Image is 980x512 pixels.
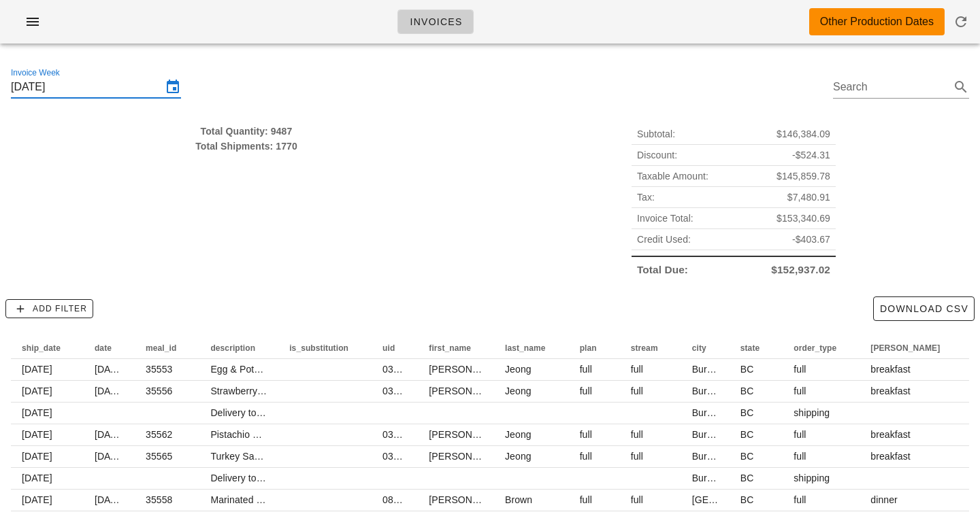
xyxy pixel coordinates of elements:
[382,451,528,462] span: 03dHCO4W2yeakbWrlnicrPtolMt1
[429,343,471,353] span: first_name
[199,337,278,359] th: description: Not sorted. Activate to sort ascending.
[637,190,655,205] span: Tax:
[777,211,830,226] span: $153,340.69
[792,232,830,247] span: -$403.67
[382,386,528,396] span: 03dHCO4W2yeakbWrlnicrPtolMt1
[11,68,60,78] label: Invoice Week
[289,343,348,353] span: is_substitution
[210,407,340,418] span: Delivery to Burnaby (V5C0H8)
[580,364,592,375] span: full
[372,337,418,359] th: uid: Not sorted. Activate to sort ascending.
[146,364,172,375] span: 35553
[792,148,830,163] span: -$524.31
[146,386,172,396] span: 35556
[569,337,620,359] th: plan: Not sorted. Activate to sort ascending.
[397,10,474,34] a: Invoices
[382,429,528,440] span: 03dHCO4W2yeakbWrlnicrPtolMt1
[22,451,52,462] span: [DATE]
[429,364,508,375] span: [PERSON_NAME]
[210,473,340,483] span: Delivery to Burnaby (V5C0H8)
[794,494,806,505] span: full
[95,451,125,462] span: [DATE]
[11,124,482,139] div: Total Quantity: 9487
[210,451,393,462] span: Turkey Sausage & Sweet Potato Breakfast
[418,337,494,359] th: first_name: Not sorted. Activate to sort ascending.
[787,190,830,205] span: $7,480.91
[580,343,597,353] span: plan
[382,364,528,375] span: 03dHCO4W2yeakbWrlnicrPtolMt1
[382,343,395,353] span: uid
[95,494,125,505] span: [DATE]
[22,407,52,418] span: [DATE]
[637,169,708,184] span: Taxable Amount:
[429,451,508,462] span: [PERSON_NAME]
[146,429,172,440] span: 35562
[879,303,968,314] span: Download CSV
[631,451,643,462] span: full
[11,337,84,359] th: ship_date: Not sorted. Activate to sort ascending.
[777,126,830,141] span: $146,384.09
[95,364,125,375] span: [DATE]
[870,343,940,353] span: [PERSON_NAME]
[580,494,592,505] span: full
[210,429,340,440] span: Pistachio Raisin Yogurt Parfait
[870,451,911,462] span: breakfast
[740,451,754,462] span: BC
[210,386,324,396] span: Strawberry Bread Pudding
[620,337,681,359] th: stream: Not sorted. Activate to sort ascending.
[870,429,911,440] span: breakfast
[740,429,754,440] span: BC
[95,343,112,353] span: date
[210,494,448,505] span: Marinated Beef & Lentil Bowl with Spicy Mayo Dressing
[870,364,911,375] span: breakfast
[84,337,135,359] th: date: Not sorted. Activate to sort ascending.
[135,337,199,359] th: meal_id: Not sorted. Activate to sort ascending.
[505,494,532,505] span: Brown
[637,232,691,247] span: Credit Used:
[22,494,52,505] span: [DATE]
[740,343,760,353] span: state
[794,473,830,483] span: shipping
[794,386,806,396] span: full
[12,303,87,315] span: Add Filter
[95,429,125,440] span: [DATE]
[580,429,592,440] span: full
[740,473,754,483] span: BC
[777,169,830,184] span: $145,859.78
[580,386,592,396] span: full
[730,337,783,359] th: state: Not sorted. Activate to sort ascending.
[5,299,93,318] button: Add Filter
[794,343,836,353] span: order_type
[494,337,569,359] th: last_name: Not sorted. Activate to sort ascending.
[631,494,643,505] span: full
[794,407,830,418] span: shipping
[692,473,728,483] span: Burnaby
[692,364,728,375] span: Burnaby
[631,343,658,353] span: stream
[692,386,728,396] span: Burnaby
[505,343,546,353] span: last_name
[783,337,860,359] th: order_type: Not sorted. Activate to sort ascending.
[278,337,372,359] th: is_substitution: Not sorted. Activate to sort ascending.
[22,386,52,396] span: [DATE]
[382,494,527,505] span: 08HtNpkyZMdaNfog0j35Lis5a8L2
[740,494,754,505] span: BC
[820,14,934,30] div: Other Production Dates
[870,386,911,396] span: breakfast
[631,429,643,440] span: full
[95,386,125,396] span: [DATE]
[22,364,52,375] span: [DATE]
[505,364,532,375] span: Jeong
[637,211,693,226] span: Invoice Total:
[146,494,172,505] span: 35558
[429,429,508,440] span: [PERSON_NAME]
[146,343,176,353] span: meal_id
[505,386,532,396] span: Jeong
[637,148,677,163] span: Discount:
[22,429,52,440] span: [DATE]
[771,262,830,277] span: $152,937.02
[794,364,806,375] span: full
[794,451,806,462] span: full
[505,429,532,440] span: Jeong
[146,451,172,462] span: 35565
